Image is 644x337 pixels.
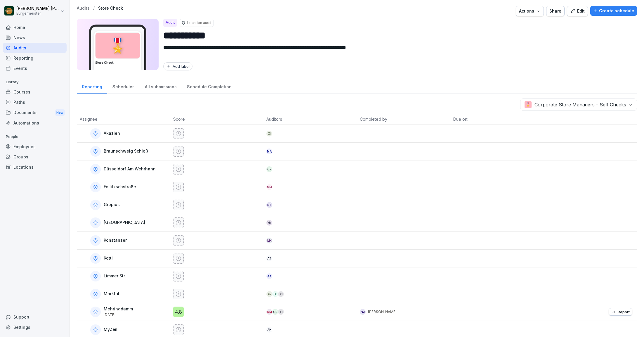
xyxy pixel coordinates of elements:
[590,6,637,16] button: Create schedule
[368,309,397,314] p: [PERSON_NAME]
[173,116,261,122] p: Score
[3,77,67,87] p: Library
[266,148,272,154] div: MA
[96,33,140,58] div: 🎖️
[163,62,192,70] button: Add label
[107,79,140,94] a: Schedules
[104,220,145,225] p: [GEOGRAPHIC_DATA]
[77,79,107,94] a: Reporting
[263,114,357,125] th: Auditors
[166,64,190,69] div: Add label
[16,11,59,15] p: Burgermeister
[77,6,90,11] a: Audits
[3,63,67,73] a: Events
[450,114,544,125] th: Due on:
[80,116,167,122] p: Assignee
[567,6,588,16] button: Edit
[3,141,67,152] a: Employees
[266,273,272,279] div: AA
[272,291,278,297] div: TG
[98,6,123,11] a: Store Check
[272,309,278,315] div: CR
[140,79,182,94] a: All submissions
[3,162,67,172] a: Locations
[3,32,67,43] a: News
[3,118,67,128] a: Automations
[104,327,117,332] p: MyZeil
[104,307,133,312] p: Mehringdamm
[104,274,126,279] p: Limmer Str.
[16,6,59,11] p: [PERSON_NAME] [PERSON_NAME]
[3,132,67,141] p: People
[266,309,272,315] div: DM
[516,6,544,16] button: Actions
[3,97,67,107] a: Paths
[104,202,120,207] p: Gropius
[3,22,67,32] a: Home
[55,109,65,116] div: New
[546,6,565,16] button: Share
[3,312,67,322] div: Support
[266,202,272,208] div: NT
[104,256,113,261] p: Kotti
[104,313,133,317] p: [DATE]
[549,8,561,14] div: Share
[93,6,95,11] p: /
[104,184,136,189] p: Feilitzschstraße
[266,184,272,190] div: MM
[3,152,67,162] a: Groups
[266,220,272,226] div: YM
[104,167,156,172] p: Düsseldorf Am Wehrhahn
[278,309,284,315] div: + 1
[266,291,272,297] div: AV
[3,107,67,118] a: DocumentsNew
[3,43,67,53] a: Audits
[266,131,272,136] div: ZI
[104,238,127,243] p: Konstanzer
[173,307,184,317] div: 4.8
[278,291,284,297] div: + 1
[266,166,272,172] div: CR
[163,19,177,27] div: Audit
[266,327,272,333] div: AH
[618,310,630,314] p: Report
[182,79,237,94] a: Schedule Completion
[3,87,67,97] a: Courses
[266,255,272,261] div: AT
[187,20,211,25] p: Location audit
[3,107,67,118] div: Documents
[360,309,366,315] div: NJ
[3,322,67,332] a: Settings
[104,149,148,154] p: Braunschweig Schloß
[266,238,272,243] div: MK
[104,291,119,296] p: Markt 4
[593,8,634,14] div: Create schedule
[104,131,120,136] p: Akazien
[519,8,541,14] div: Actions
[3,53,67,63] a: Reporting
[95,61,140,65] h3: Store Check
[570,8,585,14] div: Edit
[360,116,447,122] p: Completed by
[609,308,632,316] button: Report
